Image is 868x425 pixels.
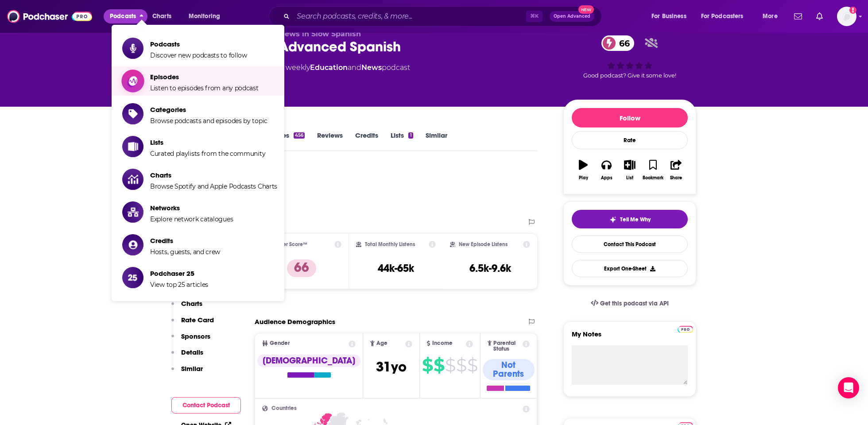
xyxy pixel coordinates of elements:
a: Education [310,63,348,72]
span: 31 yo [376,358,407,375]
span: and [348,63,361,72]
div: Apps [601,175,612,181]
div: 1 [408,132,413,139]
span: Hosts, guests, and crew [150,248,220,256]
div: Bookmark [643,175,663,181]
h2: Audience Demographics [255,317,335,326]
span: Browse podcasts and episodes by topic [150,117,267,125]
a: Reviews [317,131,343,151]
button: Charts [171,299,202,316]
p: Rate Card [181,316,214,324]
span: Countries [271,406,297,411]
span: Get this podcast via API [600,300,669,307]
span: Age [376,340,387,346]
img: tell me why sparkle [609,216,616,223]
div: List [626,175,633,181]
button: Export One-Sheet [572,260,688,277]
img: Podchaser Pro [678,326,693,333]
button: List [618,154,641,186]
a: 66 [601,35,634,51]
div: Rate [572,131,688,149]
button: Similar [171,364,203,381]
span: $ [434,358,444,372]
button: Rate Card [171,316,214,332]
span: Categories [150,105,267,114]
p: Details [181,348,203,356]
div: Open Intercom Messenger [838,377,859,398]
a: Charts [147,9,177,23]
span: $ [445,358,455,372]
span: Charts [150,171,277,179]
span: Podchaser 25 [150,269,208,278]
span: Tell Me Why [620,216,651,223]
img: Podchaser - Follow, Share and Rate Podcasts [7,8,92,25]
a: Not Parents [483,359,535,391]
div: 66Good podcast? Give it some love! [563,30,696,85]
a: Similar [426,131,447,151]
span: Parental Status [493,340,521,352]
span: ⌘ K [526,11,542,22]
span: Logged in as tmarra [837,7,856,26]
input: Search podcasts, credits, & more... [293,9,526,23]
button: Details [171,348,203,364]
span: Monitoring [189,10,220,23]
span: Explore network catalogues [150,215,233,223]
button: close menu [104,9,147,23]
span: Browse Spotify and Apple Podcasts Charts [150,182,277,190]
span: Good podcast? Give it some love! [583,72,676,79]
span: Podcasts [110,10,136,23]
span: Listen to episodes from any podcast [150,84,259,92]
p: Similar [181,364,203,373]
span: Charts [152,10,171,23]
img: User Profile [837,7,856,26]
button: Open AdvancedNew [550,11,594,22]
div: Not Parents [483,359,535,380]
a: Show notifications dropdown [790,9,806,24]
span: Podcasts [150,40,247,48]
svg: Add a profile image [849,7,856,14]
div: A weekly podcast [279,62,410,73]
button: open menu [182,9,232,23]
span: Networks [150,204,233,212]
span: $ [422,358,433,372]
a: Contact This Podcast [572,236,688,253]
span: Lists [150,138,265,147]
a: Pro website [678,325,693,333]
button: tell me why sparkleTell Me Why [572,210,688,228]
button: open menu [695,9,756,23]
span: Credits [150,236,220,245]
h3: 6.5k-9.6k [469,262,511,275]
button: Show profile menu [837,7,856,26]
button: open menu [756,9,789,23]
span: Episodes [150,73,259,81]
button: open menu [645,9,697,23]
h2: Total Monthly Listens [365,241,415,247]
p: Sponsors [181,332,210,340]
a: 31yo [376,363,407,374]
span: Gender [270,340,290,346]
a: [DEMOGRAPHIC_DATA] [257,355,360,378]
button: Play [572,154,595,186]
h2: New Episode Listens [459,241,508,247]
a: $$$$$ [422,358,477,372]
button: Apps [595,154,618,186]
span: Discover new podcasts to follow [150,51,247,59]
button: Follow [572,108,688,127]
a: Get this podcast via API [584,293,676,314]
span: Income [432,340,453,346]
button: Contact Podcast [171,397,241,413]
span: New [578,5,594,14]
span: $ [456,358,466,372]
button: Share [665,154,688,186]
a: Credits [355,131,378,151]
label: My Notes [572,330,688,345]
div: Search podcasts, credits, & more... [277,6,610,27]
button: Bookmark [641,154,664,186]
button: Sponsors [171,332,210,348]
div: Play [579,175,588,181]
a: News [361,63,382,72]
span: News in Slow Spanish [279,30,361,38]
span: Curated playlists from the community [150,150,265,158]
a: Lists1 [391,131,413,151]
